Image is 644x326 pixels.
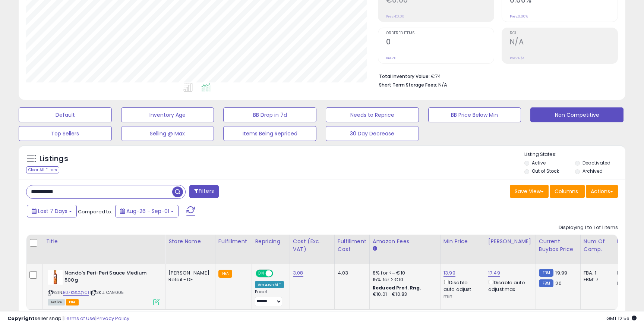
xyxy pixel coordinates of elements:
[443,269,455,277] a: 13.99
[386,56,397,60] small: Prev: 0
[584,270,608,276] div: FBA: 1
[488,269,500,277] a: 17.49
[373,291,435,298] div: €10.01 - €10.83
[584,276,608,283] div: FBM: 7
[510,38,618,48] h2: N/A
[26,166,59,173] div: Clear All Filters
[256,270,266,277] span: ON
[218,238,249,245] div: Fulfillment
[373,285,422,291] b: Reduced Prof. Rng.
[255,238,287,245] div: Repricing
[539,279,553,287] small: FBM
[115,205,179,217] button: Aug-26 - Sep-01
[255,281,284,288] div: Amazon AI *
[530,107,624,122] button: Non Competitive
[373,245,377,252] small: Amazon Fees.
[386,38,494,48] h2: 0
[488,238,533,245] div: [PERSON_NAME]
[218,270,232,278] small: FBA
[555,269,567,276] span: 19.99
[386,14,404,19] small: Prev: €0.00
[532,168,559,174] label: Out of Stock
[48,270,63,285] img: 419HFRuAyNL._SL40_.jpg
[428,107,521,122] button: BB Price Below Min
[443,238,482,245] div: Min Price
[488,278,530,293] div: Disable auto adjust max
[532,160,546,166] label: Active
[510,31,618,35] span: ROI
[272,270,284,277] span: OFF
[168,270,209,283] div: [PERSON_NAME] Retail - DE
[510,14,528,19] small: Prev: 0.00%
[510,56,524,60] small: Prev: N/A
[379,82,437,88] b: Short Term Storage Fees:
[373,270,435,276] div: 8% for <= €10
[255,289,284,306] div: Preset:
[586,185,618,198] button: Actions
[97,315,129,322] a: Privacy Policy
[126,207,169,215] span: Aug-26 - Sep-01
[373,276,435,283] div: 15% for > €10
[78,208,112,215] span: Compared to:
[64,270,155,285] b: Nando's Peri-Peri Sauce Medium 500g
[338,238,366,253] div: Fulfillment Cost
[7,315,35,322] strong: Copyright
[40,154,68,164] h5: Listings
[293,269,303,277] a: 3.08
[223,107,316,122] button: BB Drop in 7d
[66,299,79,305] span: FBA
[48,270,160,304] div: ASIN:
[559,224,618,231] div: Displaying 1 to 1 of 1 items
[583,160,610,166] label: Deactivated
[7,315,129,322] div: seller snap | |
[606,315,637,322] span: 2025-09-9 12:56 GMT
[168,238,212,245] div: Store Name
[63,289,89,296] a: B07KGCQYC1
[386,31,494,35] span: Ordered Items
[326,107,419,122] button: Needs to Reprice
[524,151,625,158] p: Listing States:
[443,278,479,300] div: Disable auto adjust min
[64,315,95,322] a: Terms of Use
[379,71,612,80] li: €74
[48,299,65,305] span: All listings currently available for purchase on Amazon
[19,126,112,141] button: Top Sellers
[46,238,162,245] div: Title
[510,185,549,198] button: Save View
[27,205,77,217] button: Last 7 Days
[550,185,585,198] button: Columns
[326,126,419,141] button: 30 Day Decrease
[555,188,578,195] span: Columns
[379,73,430,79] b: Total Inventory Value:
[583,168,603,174] label: Archived
[90,289,124,295] span: | SKU: OA9005
[121,126,214,141] button: Selling @ Max
[584,238,611,253] div: Num of Comp.
[539,269,553,277] small: FBM
[223,126,316,141] button: Items Being Repriced
[338,270,364,276] div: 4.03
[293,238,331,253] div: Cost (Exc. VAT)
[189,185,218,198] button: Filters
[555,280,561,287] span: 20
[38,207,67,215] span: Last 7 Days
[373,238,437,245] div: Amazon Fees
[539,238,577,253] div: Current Buybox Price
[19,107,112,122] button: Default
[438,81,447,88] span: N/A
[121,107,214,122] button: Inventory Age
